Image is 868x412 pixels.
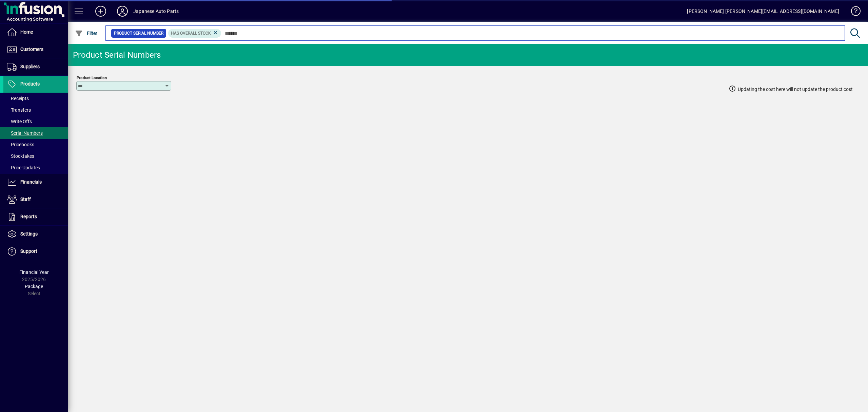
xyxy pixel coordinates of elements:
[20,196,31,202] span: Staff
[3,226,68,243] a: Settings
[3,116,68,127] a: Write Offs
[7,119,32,124] span: Write Offs
[25,284,43,289] span: Package
[112,5,133,17] button: Profile
[3,208,68,225] a: Reports
[3,41,68,58] a: Customers
[7,142,34,147] span: Pricebooks
[20,81,40,87] span: Products
[3,104,68,116] a: Transfers
[133,6,179,17] div: Japanese Auto Parts
[7,107,31,113] span: Transfers
[20,214,37,219] span: Reports
[7,130,43,136] span: Serial Numbers
[846,1,860,23] a: Knowledge Base
[20,179,42,185] span: Financials
[7,153,34,159] span: Stocktakes
[168,29,221,38] mat-chip: Has Overall Stock
[20,248,37,254] span: Support
[3,58,68,75] a: Suppliers
[3,191,68,208] a: Staff
[3,150,68,162] a: Stocktakes
[73,27,99,39] button: Filter
[687,6,839,17] div: [PERSON_NAME] [PERSON_NAME][EMAIL_ADDRESS][DOMAIN_NAME]
[3,243,68,260] a: Support
[20,29,33,35] span: Home
[75,31,98,36] span: Filter
[90,5,112,17] button: Add
[20,64,40,69] span: Suppliers
[73,50,161,60] div: Product Serial Numbers
[3,174,68,191] a: Financials
[7,165,40,170] span: Price Updates
[3,127,68,139] a: Serial Numbers
[20,231,38,237] span: Settings
[19,269,49,275] span: Financial Year
[3,139,68,150] a: Pricebooks
[20,46,43,52] span: Customers
[3,93,68,104] a: Receipts
[77,75,107,80] mat-label: Product Location
[114,30,163,37] span: Product Serial Number
[171,31,211,36] span: Has Overall Stock
[3,24,68,41] a: Home
[738,86,853,93] span: Updating the cost here will not update the product cost
[3,162,68,173] a: Price Updates
[7,96,29,101] span: Receipts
